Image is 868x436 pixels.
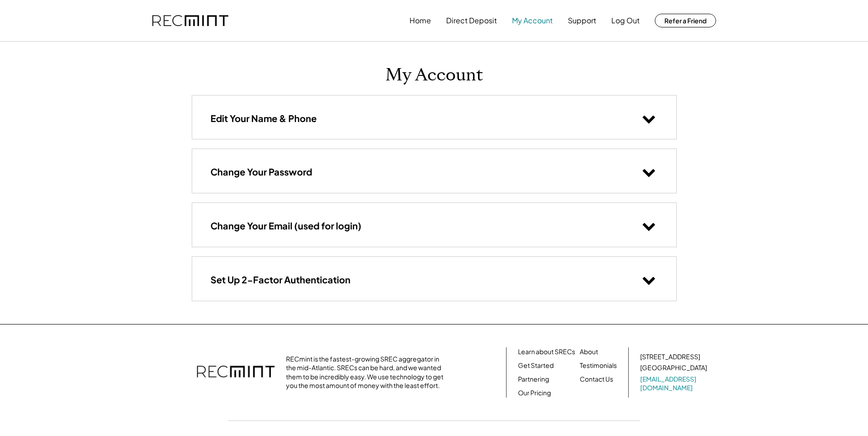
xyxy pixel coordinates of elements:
a: Get Started [518,361,554,370]
a: [EMAIL_ADDRESS][DOMAIN_NAME] [640,375,709,393]
img: recmint-logotype%403x.png [197,356,275,388]
div: [GEOGRAPHIC_DATA] [640,363,707,372]
a: Learn about SRECs [518,347,575,356]
button: Support [568,11,596,30]
a: Testimonials [580,361,617,370]
h1: My Account [385,64,483,86]
button: Home [410,11,431,30]
h3: Change Your Password [210,166,312,178]
a: Partnering [518,375,549,384]
button: My Account [512,11,553,30]
button: Direct Deposit [446,11,497,30]
h3: Edit Your Name & Phone [210,112,317,124]
button: Log Out [611,11,640,30]
button: Refer a Friend [655,14,716,27]
div: [STREET_ADDRESS] [640,352,700,362]
a: Our Pricing [518,388,551,398]
a: About [580,347,598,356]
h3: Change Your Email (used for login) [210,220,361,232]
img: recmint-logotype%403x.png [152,15,228,27]
h3: Set Up 2-Factor Authentication [210,274,350,286]
a: Contact Us [580,375,613,384]
div: RECmint is the fastest-growing SREC aggregator in the mid-Atlantic. SRECs can be hard, and we wan... [286,355,448,390]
